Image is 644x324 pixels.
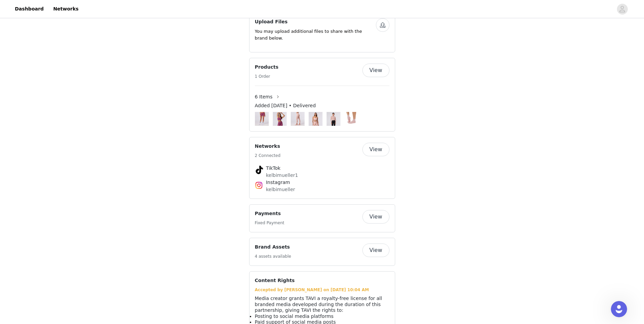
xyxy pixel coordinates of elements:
[249,137,395,199] div: Networks
[249,58,395,132] div: Products
[255,181,263,189] img: Instagram Icon
[255,153,281,159] h5: 2 Connected
[611,301,627,317] iframe: Intercom live chat
[49,1,82,17] a: Networks
[309,112,323,126] img: TaviSculpt® Empower Bra
[255,287,389,293] div: Accepted by [PERSON_NAME] on [DATE] 10:04 AM
[255,64,279,71] h4: Products
[255,296,382,313] span: Media creator grants TAVI a royalty-free license for all branded media developed during the durat...
[619,4,625,15] div: avatar
[249,204,395,232] div: Payments
[362,143,389,156] button: View
[255,112,269,126] img: TaviSculpt® Hot Short
[327,112,340,126] img: Mock Neck Long Sleeve
[255,93,273,100] span: 6 Items
[266,172,378,179] p: kelbimueller1
[344,112,358,126] img: Aria Grip Socks
[266,186,378,193] p: kelbimueller
[255,210,284,217] h4: Payments
[255,277,295,284] h4: Content Rights
[255,143,281,150] h4: Networks
[266,165,378,172] h4: TikTok
[273,112,287,126] img: TaviSculpt® Empower Bra
[362,64,389,77] button: View
[255,244,291,251] h4: Brand Assets
[362,210,389,224] button: View
[266,179,378,186] h4: Instagram
[255,314,334,319] span: Posting to social media platforms
[249,238,395,266] div: Brand Assets
[255,220,284,226] h5: Fixed Payment
[11,1,48,17] a: Dashboard
[255,102,316,109] span: Added [DATE] • Delivered
[255,18,376,25] h4: Upload Files
[362,244,389,257] button: View
[255,73,279,79] h5: 1 Order
[255,28,376,41] p: You may upload additional files to share with the brand below.
[255,253,291,259] h5: 4 assets available
[291,112,305,126] img: TaviSculpt® Contour 7/8 Leggings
